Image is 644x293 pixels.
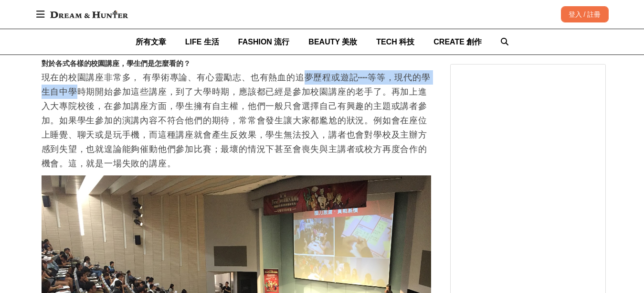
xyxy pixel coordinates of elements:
[433,38,482,46] span: CREATE 創作
[45,6,133,23] img: Dream & Hunter
[238,38,290,46] span: FASHION 流行
[136,29,166,54] a: 所有文章
[308,38,357,46] span: BEAUTY 美妝
[308,29,357,54] a: BEAUTY 美妝
[42,59,431,68] h4: 對於各式各樣的校園講座，學生們是怎麼看的？
[238,29,290,54] a: FASHION 流行
[185,38,219,46] span: LIFE 生活
[433,29,482,54] a: CREATE 創作
[136,38,166,46] span: 所有文章
[185,29,219,54] a: LIFE 生活
[42,70,431,171] p: 現在的校園講座非常多， 有學術專論、有心靈勵志、也有熱血的追夢歷程或遊記⋯⋯等等，現代的學生自中學時期開始參加這些講座，到了大學時期，應該都已經是參加校園講座的老手了。再加上進入大專院校後，在參...
[376,29,414,54] a: TECH 科技
[376,38,414,46] span: TECH 科技
[561,6,609,22] div: 登入 / 註冊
